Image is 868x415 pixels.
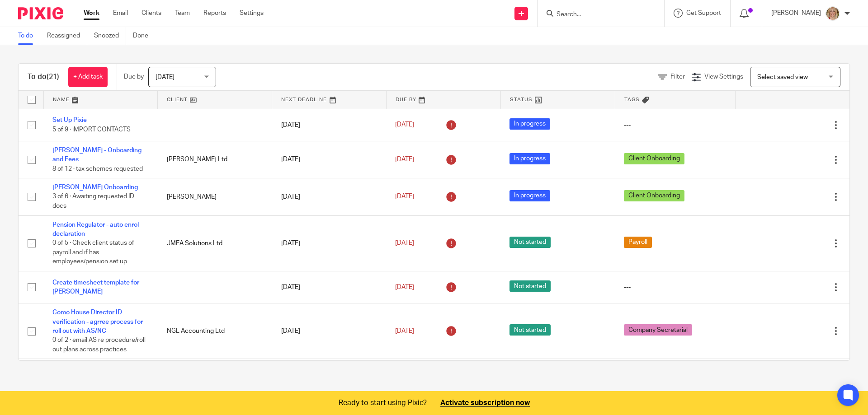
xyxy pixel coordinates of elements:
[52,240,134,265] span: 0 of 5 · Check client status of payroll and if has employees/pension set up
[395,284,414,290] span: [DATE]
[52,194,134,210] span: 3 of 6 · Awaiting requested ID docs
[395,240,414,247] span: [DATE]
[395,122,414,128] span: [DATE]
[18,27,40,45] a: To do
[395,194,414,200] span: [DATE]
[175,9,190,18] a: Team
[272,178,387,215] td: [DATE]
[52,184,138,191] a: [PERSON_NAME] Onboarding
[509,280,551,292] span: Not started
[395,328,414,334] span: [DATE]
[84,9,99,18] a: Work
[395,156,414,163] span: [DATE]
[52,309,143,334] a: Como House Director ID verification - agrree process for roll out with AS/NC
[624,324,692,336] span: Company Secretarial
[142,9,161,18] a: Clients
[94,27,126,45] a: Snoozed
[52,280,139,295] a: Create timesheet template for [PERSON_NAME]
[203,9,226,18] a: Reports
[272,215,387,271] td: [DATE]
[624,97,640,102] span: Tags
[68,67,108,87] a: + Add task
[624,190,684,201] span: Client Onboarding
[670,74,685,80] span: Filter
[757,74,808,80] span: Select saved view
[272,303,387,359] td: [DATE]
[158,141,272,178] td: [PERSON_NAME] Ltd
[156,74,175,80] span: [DATE]
[509,153,550,164] span: In progress
[624,283,726,292] div: ---
[18,7,63,19] img: Pixie
[158,303,272,359] td: NGL Accounting Ltd
[47,73,59,80] span: (21)
[509,118,550,130] span: In progress
[509,237,551,248] span: Not started
[158,359,272,396] td: [PERSON_NAME] Limited
[272,109,387,141] td: [DATE]
[52,117,87,123] a: Set Up Pixie
[133,27,155,45] a: Done
[124,72,144,81] p: Due by
[28,72,59,82] h1: To do
[52,147,142,163] a: [PERSON_NAME] - Onboarding and Fees
[52,166,143,172] span: 8 of 12 · tax schemes requested
[47,27,87,45] a: Reassigned
[52,337,146,353] span: 0 of 2 · email AS re procedure/roll out plans across practices
[704,74,743,80] span: View Settings
[624,121,726,130] div: ---
[272,271,387,303] td: [DATE]
[624,153,684,164] span: Client Onboarding
[556,11,637,19] input: Search
[509,190,550,201] span: In progress
[771,9,821,18] p: [PERSON_NAME]
[272,359,387,396] td: [DATE]
[272,141,387,178] td: [DATE]
[158,178,272,215] td: [PERSON_NAME]
[240,9,264,18] a: Settings
[509,324,551,336] span: Not started
[113,9,128,18] a: Email
[52,222,139,237] a: Pension Regulator - auto enrol declaration
[826,6,840,21] img: JW%20photo.JPG
[624,237,652,248] span: Payroll
[686,10,721,16] span: Get Support
[158,215,272,271] td: JMEA Solutions Ltd
[52,126,131,133] span: 5 of 9 · iMPORT CONTACTS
